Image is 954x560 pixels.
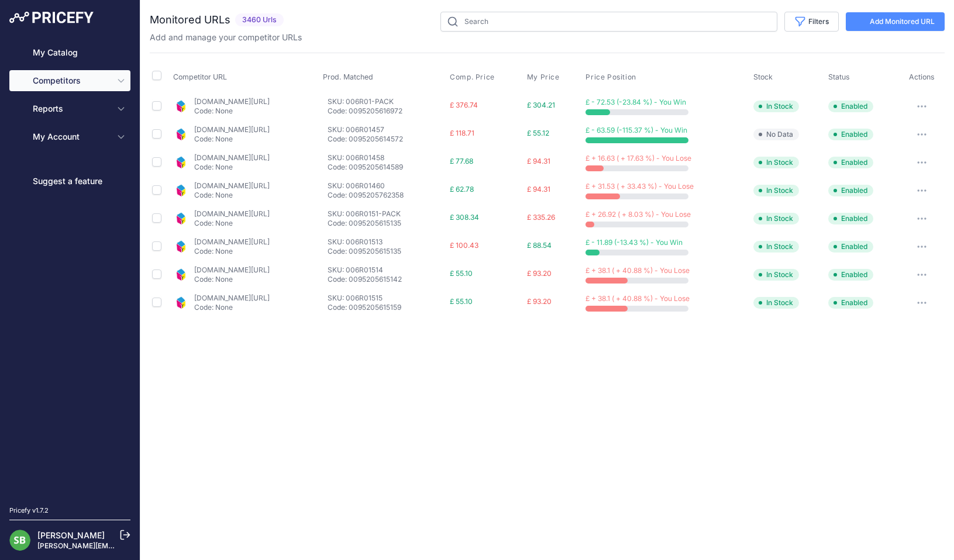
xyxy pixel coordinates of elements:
span: In Stock [753,101,799,112]
p: SKU: 006R01460 [328,181,445,191]
p: Code: None [194,106,270,116]
span: £ + 38.1 ( + 40.88 %) - You Lose [586,294,690,303]
span: In Stock [753,241,799,253]
a: [DOMAIN_NAME][URL] [194,265,270,274]
span: £ 55.12 [527,129,549,137]
span: £ 55.10 [450,297,473,306]
a: [DOMAIN_NAME][URL] [194,209,270,218]
p: Code: None [194,219,270,228]
span: £ - 63.59 (-115.37 %) - You Win [586,126,687,134]
span: In Stock [753,185,799,196]
span: Enabled [828,101,873,112]
p: Code: None [194,247,270,256]
span: £ 93.20 [527,269,552,278]
span: £ 308.34 [450,213,479,222]
span: In Stock [753,213,799,224]
span: My Account [33,131,109,143]
a: [DOMAIN_NAME][URL] [194,125,270,134]
a: [PERSON_NAME][EMAIL_ADDRESS][PERSON_NAME][DOMAIN_NAME] [37,541,275,550]
span: Comp. Price [450,72,495,82]
button: Comp. Price [450,72,497,82]
p: Code: 0095205614572 [328,134,445,144]
p: SKU: 006R01-PACK [328,97,445,106]
span: £ 376.74 [450,101,478,109]
span: £ 62.78 [450,185,474,193]
p: Code: 0095205615135 [328,247,445,256]
span: My Price [527,72,560,82]
span: £ + 31.53 ( + 33.43 %) - You Lose [586,182,694,191]
span: £ 93.20 [527,297,552,306]
span: £ - 11.89 (-13.43 %) - You Win [586,238,683,247]
span: £ 304.21 [527,101,555,109]
span: Stock [753,72,773,81]
button: My Price [527,72,562,82]
span: 3460 Urls [235,13,284,27]
a: [DOMAIN_NAME][URL] [194,237,270,246]
span: Competitor URL [173,72,227,81]
span: £ + 38.1 ( + 40.88 %) - You Lose [586,266,690,275]
span: £ 88.54 [527,241,552,250]
input: Search [440,12,777,32]
p: SKU: 006R01457 [328,125,445,134]
p: Code: 0095205615135 [328,219,445,228]
p: Code: 0095205762358 [328,191,445,200]
span: Enabled [828,129,873,140]
span: In Stock [753,157,799,168]
button: Reports [9,98,130,119]
span: £ 55.10 [450,269,473,278]
a: Add Monitored URL [846,12,945,31]
span: In Stock [753,297,799,309]
p: Code: 0095205614589 [328,163,445,172]
span: £ 94.31 [527,185,550,193]
span: Status [828,72,850,81]
span: £ + 26.92 ( + 8.03 %) - You Lose [586,210,691,219]
p: SKU: 006R01514 [328,265,445,275]
span: £ 100.43 [450,241,478,250]
span: No Data [753,129,799,140]
span: Competitors [33,75,109,87]
span: Price Position [586,72,636,82]
span: Enabled [828,185,873,196]
span: Enabled [828,241,873,253]
p: Code: None [194,134,270,144]
a: [PERSON_NAME] [37,530,105,540]
button: Price Position [586,72,638,82]
span: Actions [909,72,935,81]
span: £ 94.31 [527,157,550,165]
img: Pricefy Logo [9,12,94,23]
nav: Sidebar [9,42,130,492]
a: Suggest a feature [9,171,130,192]
span: £ 335.26 [527,213,555,222]
p: SKU: 006R01515 [328,293,445,303]
span: Prod. Matched [323,72,373,81]
span: Enabled [828,157,873,168]
a: [DOMAIN_NAME][URL] [194,97,270,106]
p: Code: None [194,191,270,200]
span: Enabled [828,213,873,224]
p: SKU: 006R01513 [328,237,445,247]
p: Code: None [194,303,270,312]
p: Code: 0095205615159 [328,303,445,312]
span: Reports [33,103,109,115]
p: SKU: 006R0151-PACK [328,209,445,219]
div: Pricefy v1.7.2 [9,506,49,516]
span: £ 77.68 [450,157,473,165]
p: Code: None [194,163,270,172]
span: £ - 72.53 (-23.84 %) - You Win [586,98,686,106]
a: [DOMAIN_NAME][URL] [194,153,270,162]
p: Add and manage your competitor URLs [150,32,302,43]
p: Code: 0095205615142 [328,275,445,284]
button: Competitors [9,70,130,91]
span: £ 118.71 [450,129,474,137]
p: Code: 0095205616972 [328,106,445,116]
p: Code: None [194,275,270,284]
h2: Monitored URLs [150,12,230,28]
p: SKU: 006R01458 [328,153,445,163]
a: [DOMAIN_NAME][URL] [194,293,270,302]
span: Enabled [828,269,873,281]
button: Filters [784,12,839,32]
span: £ + 16.63 ( + 17.63 %) - You Lose [586,154,691,163]
a: [DOMAIN_NAME][URL] [194,181,270,190]
button: My Account [9,126,130,147]
span: In Stock [753,269,799,281]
